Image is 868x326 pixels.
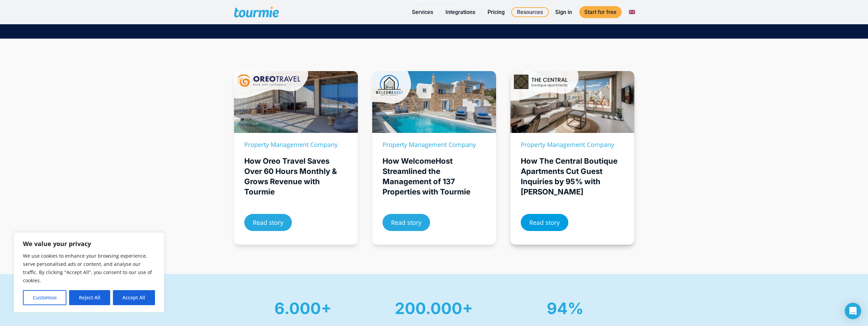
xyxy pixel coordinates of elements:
a: Read story [244,214,292,231]
a: Start for free [579,6,622,18]
span: Read story [253,219,283,226]
span: Read story [391,219,422,226]
strong: 200.000+ [395,299,473,318]
div: How The Central Boutique Apartments Cut Guest Inquiries by 95% with [PERSON_NAME] [521,156,624,197]
button: Reject All [69,290,110,305]
p: We value your privacy [23,240,155,248]
p: We use cookies to enhance your browsing experience, serve personalised ads or content, and analys... [23,252,155,285]
a: Read story [383,214,430,231]
a: Switch to [624,8,640,16]
span: Property Management Company [383,140,476,149]
a: Read story [521,214,568,231]
div: How Oreo Travel Saves Over 60 Hours Monthly & Grows Revenue with Tourmie [244,156,348,197]
a: Services [407,8,438,16]
span: Property Management Company [521,140,614,149]
button: Accept All [113,290,155,305]
button: Customise [23,290,66,305]
span: Property Management Company [244,140,338,149]
a: Pricing [482,8,510,16]
span: 6.000+ [274,299,332,318]
div: Open Intercom Messenger [845,303,861,319]
a: Integrations [440,8,480,16]
a: Sign in [550,8,577,16]
a: Resources [511,7,549,17]
div: How WelcomeHost Streamlined the Management of 137 Properties with Tourmie [383,156,486,197]
span: Read story [529,219,560,226]
span: 94% [547,299,584,318]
